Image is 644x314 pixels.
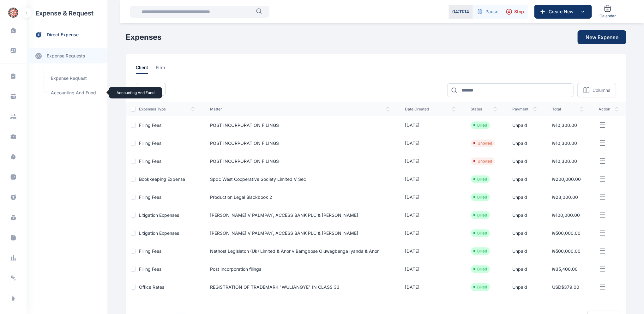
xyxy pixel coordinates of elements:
a: expense requests [27,48,107,63]
a: Expense Request [47,72,104,84]
button: Create New [534,5,592,19]
span: Calendar [599,14,616,19]
td: Unpaid [505,116,545,134]
span: New Expense [586,33,618,41]
span: ₦10,300.00 [552,140,577,146]
a: firm [156,64,172,74]
li: Billed [473,213,487,218]
span: status [471,107,497,112]
span: ₦23,000.00 [552,194,578,200]
button: Pause [473,5,502,19]
span: ₦10,300.00 [552,158,577,164]
a: Bookkeeping Expense [139,176,185,182]
span: date created [405,107,456,112]
span: Stop [514,9,524,15]
span: payment [512,107,537,112]
li: Unbilled [473,141,492,146]
a: Filling Fees [139,194,161,200]
td: Production Legal Blackbook 2 [202,188,397,206]
td: [PERSON_NAME] V PALMPAY, ACCESS BANK PLC & [PERSON_NAME] [202,224,397,242]
td: Unpaid [505,224,545,242]
td: Unpaid [505,188,545,206]
a: Filling Fees [139,158,161,164]
span: expenses type [139,107,195,112]
a: Litigation Expenses [139,212,179,218]
td: POST INCORPORATION FILINGS [202,134,397,152]
span: matter [210,107,390,112]
li: Billed [473,177,487,182]
td: [DATE] [397,278,463,296]
a: Calendar [597,2,618,21]
h1: Expenses [126,32,161,42]
span: Pause [485,9,498,15]
span: ₦35,400.00 [552,266,578,272]
span: client [136,64,148,74]
td: Unpaid [505,242,545,260]
td: POST INCORPORATION FILINGS [202,152,397,170]
td: Unpaid [505,134,545,152]
li: Billed [473,123,487,128]
a: Filling Fees [139,248,161,254]
span: ₦500,000.00 [552,230,581,236]
span: USD$379.00 [552,284,579,290]
a: Filling Fees [139,266,161,272]
td: Unpaid [505,152,545,170]
td: REGISTRATION OF TRADEMARK "WULIANGYE" IN CLASS 33 [202,278,397,296]
span: Accounting and Fund [47,87,104,99]
li: Billed [473,285,487,290]
span: ₦200,000.00 [552,176,581,182]
td: [DATE] [397,242,463,260]
td: Unpaid [505,278,545,296]
td: [DATE] [397,260,463,278]
td: Nethost Legislaton (Uk) Limited & Anor v Bamgbose Oluwagbenga Iyanda & Anor [202,242,397,260]
td: [PERSON_NAME] V PALMPAY, ACCESS BANK PLC & [PERSON_NAME] [202,206,397,224]
span: ₦10,300.00 [552,122,577,128]
td: Unpaid [505,260,545,278]
td: [DATE] [397,170,463,188]
td: Post Incorporation filings [202,260,397,278]
td: [DATE] [397,116,463,134]
td: [DATE] [397,134,463,152]
span: Filter [150,86,160,92]
p: Columns [593,87,610,93]
p: 04 : 11 : 14 [453,9,469,15]
td: [DATE] [397,206,463,224]
button: Filter [136,83,166,96]
span: ₦500,000.00 [552,248,581,254]
button: New Expense [578,30,626,44]
td: [DATE] [397,152,463,170]
a: direct expense [27,27,107,43]
a: Litigation Expenses [139,230,179,236]
span: firm [156,64,165,74]
a: Filling Fees [139,122,161,128]
span: action [599,107,619,112]
li: Billed [473,195,487,200]
td: [DATE] [397,224,463,242]
a: Accounting and FundAccounting and Fund [47,87,104,99]
li: Billed [473,249,487,254]
span: total [552,107,583,112]
span: Create New [546,9,579,15]
button: Columns [577,83,616,97]
span: direct expense [47,32,79,38]
li: Billed [473,231,487,236]
li: Unbilled [473,159,492,164]
button: Stop [502,5,528,19]
td: POST INCORPORATION FILINGS [202,116,397,134]
td: [DATE] [397,188,463,206]
td: Unpaid [505,170,545,188]
td: Spdc West Cooperative Society Limited V Sec [202,170,397,188]
a: Filling Fees [139,140,161,146]
a: Office Rates [139,284,164,290]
